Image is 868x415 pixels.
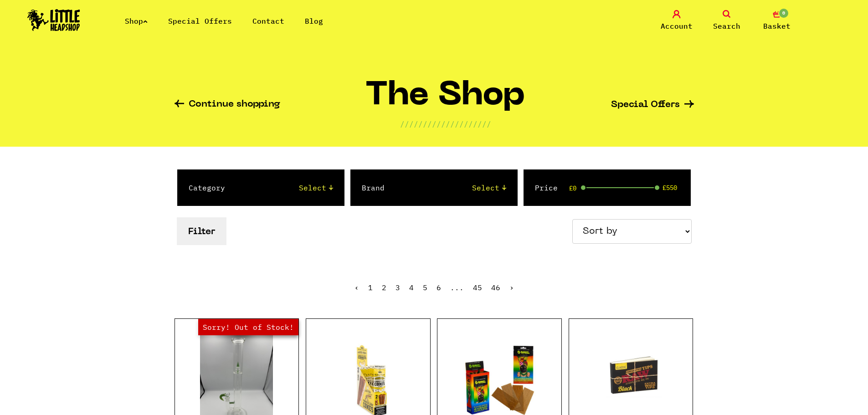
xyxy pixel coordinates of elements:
span: £0 [569,184,576,192]
span: Search [713,20,740,31]
p: //////////////////// [400,118,491,129]
label: Brand [362,182,385,193]
a: Contact [252,16,284,26]
span: £550 [663,184,677,191]
a: 0 Basket [754,10,800,31]
span: Account [661,20,693,31]
a: 1 [368,283,373,292]
a: 45 [473,283,482,292]
a: 46 [491,283,500,292]
button: Filter [177,217,226,245]
a: Special Offers [168,16,232,26]
a: Special Offers [611,100,694,110]
a: Blog [305,16,323,26]
label: Category [189,182,225,193]
a: 4 [409,283,414,292]
a: « Previous [354,283,359,292]
a: 2 [382,283,386,292]
span: Basket [763,20,791,31]
a: Search [704,10,750,31]
a: Continue shopping [175,100,280,110]
a: Next » [509,283,514,292]
label: Price [535,182,558,193]
a: 5 [423,283,427,292]
img: Little Head Shop Logo [27,9,80,31]
a: 6 [437,283,441,292]
span: Sorry! Out of Stock! [198,319,298,335]
span: ... [450,283,464,292]
a: Shop [125,16,148,26]
span: 0 [778,8,789,19]
span: 3 [395,283,400,292]
h1: The Shop [365,81,525,118]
